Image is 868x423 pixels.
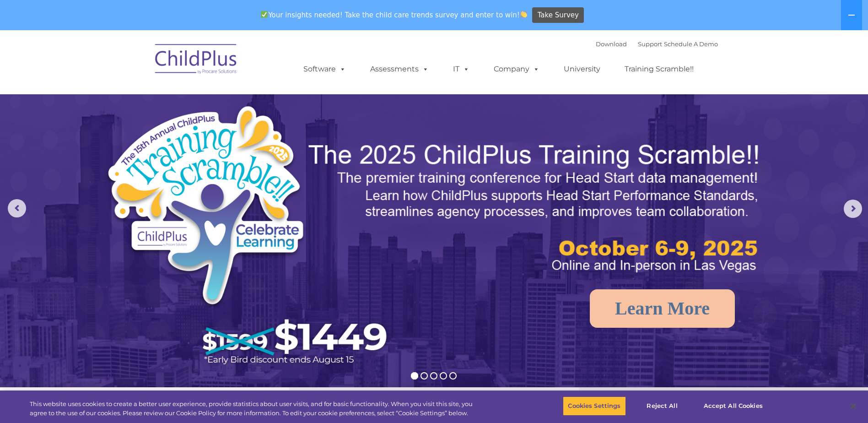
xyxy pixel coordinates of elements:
a: Schedule A Demo [664,40,718,48]
span: Your insights needed! Take the child care trends survey and enter to win! [257,6,531,24]
a: Software [294,60,355,78]
a: Learn More [590,289,735,328]
a: Download [596,40,627,48]
img: 👏 [520,11,527,18]
img: ChildPlus by Procare Solutions [151,38,242,83]
span: Take Survey [538,7,579,23]
a: University [555,60,609,78]
img: ✅ [261,11,268,18]
font: | [596,40,718,48]
button: Accept All Cookies [699,396,768,416]
a: Support [638,40,662,48]
span: Last name [127,60,155,67]
a: Assessments [361,60,438,78]
a: Company [485,60,549,78]
button: Cookies Settings [563,396,625,416]
a: IT [444,60,479,78]
a: Training Scramble!! [615,60,703,78]
a: Take Survey [532,7,584,23]
span: Phone number [127,98,166,105]
button: Close [843,396,863,416]
div: This website uses cookies to create a better user experience, provide statistics about user visit... [30,400,477,418]
button: Reject All [634,396,691,416]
